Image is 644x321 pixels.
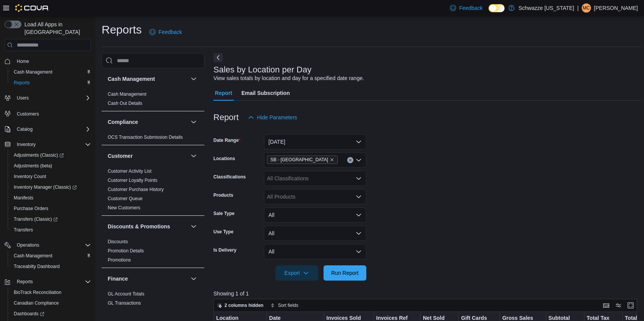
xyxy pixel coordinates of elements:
button: Compliance [189,117,198,127]
a: Customers [14,109,42,119]
button: Reports [14,277,36,286]
button: Sort fields [267,301,301,310]
span: Cash Management [14,69,52,75]
label: Classifications [214,174,246,180]
button: All [264,226,366,241]
button: BioTrack Reconciliation [8,287,94,298]
span: Reports [11,78,91,87]
button: Enter fullscreen [626,301,635,310]
label: Sale Type [214,210,235,217]
button: Keyboard shortcuts [602,301,611,310]
button: Discounts & Promotions [189,222,198,231]
span: Operations [17,242,39,248]
p: [PERSON_NAME] [594,3,638,13]
a: Cash Out Details [108,101,142,106]
button: Customer [189,151,198,160]
span: 2 columns hidden [225,302,264,308]
button: Cash Management [108,75,188,83]
a: Home [14,57,32,66]
button: Reports [2,276,94,287]
h3: Discounts & Promotions [108,223,170,230]
button: Canadian Compliance [8,298,94,308]
h3: Report [214,113,239,122]
button: Inventory [14,140,39,149]
p: Schwazze [US_STATE] [518,3,574,13]
span: Report [215,85,232,101]
button: Open list of options [356,157,362,163]
a: Inventory Manager (Classic) [11,183,80,192]
button: Inventory Count [8,171,94,182]
button: Transfers [8,225,94,235]
button: [DATE] [264,134,366,149]
span: Customers [14,109,91,118]
a: Reports [11,78,33,87]
div: Compliance [102,133,204,145]
button: All [264,244,366,259]
button: Next [214,53,223,62]
a: Transfers (Classic) [8,214,94,225]
button: Operations [14,241,42,250]
button: All [264,207,366,223]
span: Adjustments (Classic) [14,152,64,158]
span: Customers [17,111,39,117]
input: Dark Mode [489,4,505,12]
span: Inventory [14,140,91,149]
span: Manifests [11,193,91,202]
h3: Sales by Location per Day [214,65,312,74]
a: Inventory Manager (Classic) [8,182,94,193]
a: Canadian Compliance [11,299,62,308]
span: Transfers [14,227,33,233]
a: Customer Activity List [108,169,152,174]
span: Operations [14,241,91,250]
button: Cash Management [8,250,94,261]
a: Feedback [447,0,485,16]
a: Cash Management [108,91,146,97]
span: Users [14,93,91,103]
a: OCS Transaction Submission Details [108,135,183,140]
button: Clear input [347,157,353,163]
a: Manifests [11,193,36,202]
div: Finance [102,289,204,311]
span: Transfers [11,225,91,234]
a: Dashboards [8,308,94,319]
button: Finance [189,274,198,283]
button: Manifests [8,193,94,203]
button: Open list of options [356,175,362,181]
button: Run Report [324,265,366,281]
span: Dashboards [11,309,91,318]
span: BioTrack Reconciliation [11,288,91,297]
span: MC [583,3,590,13]
a: Promotion Details [108,248,144,254]
button: Users [2,93,94,103]
button: Traceabilty Dashboard [8,261,94,272]
button: Cash Management [8,67,94,77]
div: Cash Management [102,90,204,111]
span: Adjustments (beta) [11,161,91,170]
label: Use Type [214,229,233,235]
button: Adjustments (beta) [8,160,94,171]
span: Home [14,56,91,66]
img: Cova [15,4,49,12]
a: Traceabilty Dashboard [11,262,63,271]
span: Home [17,58,29,64]
label: Locations [214,156,235,162]
h3: Finance [108,275,128,282]
span: Traceabilty Dashboard [14,263,60,270]
button: Export [275,265,318,281]
label: Date Range [214,137,241,143]
a: BioTrack Reconciliation [11,288,65,297]
span: Inventory Count [14,173,46,180]
span: Users [17,95,29,101]
span: New Customers [108,205,140,211]
a: New Customers [108,205,140,210]
span: GL Transactions [108,300,141,306]
span: Reports [14,277,91,286]
a: Dashboards [11,309,47,318]
button: Cash Management [189,74,198,83]
span: Canadian Compliance [14,300,59,306]
div: View sales totals by location and day for a specified date range. [214,74,364,82]
span: Load All Apps in [GEOGRAPHIC_DATA] [21,21,91,36]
